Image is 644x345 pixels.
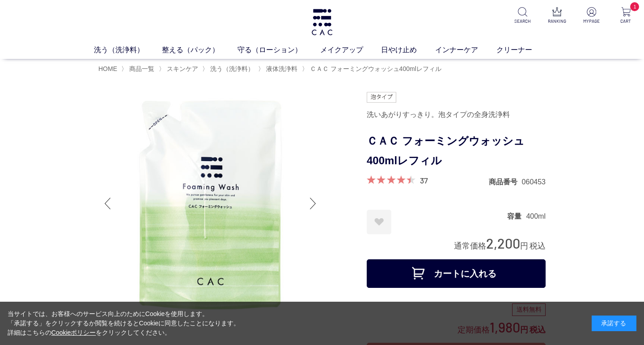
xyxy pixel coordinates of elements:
[615,18,637,25] p: CART
[162,44,237,55] a: 整える（パック）
[367,92,396,103] img: 泡タイプ
[367,107,546,122] div: 洗いあがりすっきり。泡タイプの全身洗浄料
[367,131,546,171] h1: ＣＡＣ フォーミングウォッシュ400mlレフィル
[258,65,300,73] li: 〉
[208,65,254,72] a: 洗う（洗浄料）
[167,65,198,72] span: スキンケア
[98,65,117,72] a: HOME
[237,44,320,55] a: 守る（ローション）
[159,65,200,73] li: 〉
[202,65,256,73] li: 〉
[546,7,568,25] a: RANKING
[127,65,154,72] a: 商品一覧
[520,241,528,250] span: 円
[264,65,297,72] a: 液体洗浄料
[266,65,297,72] span: 液体洗浄料
[165,65,198,72] a: スキンケア
[526,212,546,221] dd: 400ml
[94,44,162,55] a: 洗う（洗浄料）
[8,309,240,337] div: 当サイトでは、お客様へのサービス向上のためにCookieを使用します。 「承諾する」をクリックするか閲覧を続けるとCookieに同意したことになります。 詳細はこちらの をクリックしてください。
[210,65,254,72] span: 洗う（洗浄料）
[592,316,636,331] div: 承諾する
[367,210,391,234] a: お気に入りに登録する
[512,7,534,25] a: SEARCH
[310,65,441,72] span: ＣＡＣ フォーミングウォッシュ400mlレフィル
[320,44,381,55] a: メイクアップ
[580,18,602,25] p: MYPAGE
[310,9,334,35] img: logo
[615,7,637,25] a: 1 CART
[507,212,526,221] dt: 容量
[302,65,444,73] li: 〉
[367,259,546,288] button: カートに入れる
[580,7,602,25] a: MYPAGE
[546,18,568,25] p: RANKING
[420,175,428,185] a: 37
[381,44,435,55] a: 日やけ止め
[522,177,546,187] dd: 060453
[496,44,551,55] a: クリーナー
[435,44,496,55] a: インナーケア
[129,65,154,72] span: 商品一覧
[454,241,486,250] span: 通常価格
[489,177,522,187] dt: 商品番号
[630,2,639,11] span: 1
[121,65,157,73] li: 〉
[51,329,96,336] a: Cookieポリシー
[486,235,520,251] span: 2,200
[512,18,534,25] p: SEARCH
[308,65,441,72] a: ＣＡＣ フォーミングウォッシュ400mlレフィル
[98,92,322,315] img: ＣＡＣ フォーミングウォッシュ400mlレフィル
[530,241,546,250] span: 税込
